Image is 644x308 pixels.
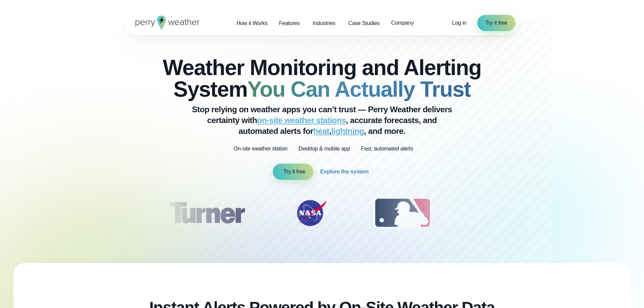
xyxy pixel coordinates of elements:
[342,16,385,30] a: Case Studies
[158,196,254,230] img: Turner-Construction_1.svg
[320,164,371,180] a: Explore the system
[452,19,466,27] a: Log in
[237,19,268,27] span: How it Works
[257,116,346,125] a: on-site weather stations
[273,164,314,180] a: Try it free
[477,15,516,31] a: Try it free
[287,196,334,230] img: NASA.svg
[231,16,273,30] a: How it Works
[299,145,350,153] p: Desktop & mobile app
[187,104,457,137] p: Stop relying on weather apps you can’t trust — Perry Weather delivers certainty with , accurate f...
[471,196,525,230] img: PGA.svg
[452,20,466,26] span: Log in
[234,145,288,153] p: On-site weather station
[287,196,334,230] div: 2 of 12
[367,196,438,230] img: MLB.svg
[485,19,507,27] span: Try it free
[391,19,414,27] span: Company
[159,57,486,100] h2: Weather Monitoring and Alerting System
[284,168,306,176] span: Try it free
[159,196,486,233] div: slideshow
[313,126,329,136] a: heat
[320,168,368,176] span: Explore the system
[367,196,438,230] div: 3 of 12
[313,19,335,27] span: Industries
[279,19,300,27] span: Features
[348,19,380,27] span: Case Studies
[471,196,525,230] div: 4 of 12
[361,145,413,153] p: Fast, automated alerts
[158,196,254,230] div: 1 of 12
[331,126,364,136] a: lightning
[247,77,471,101] strong: You Can Actually Trust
